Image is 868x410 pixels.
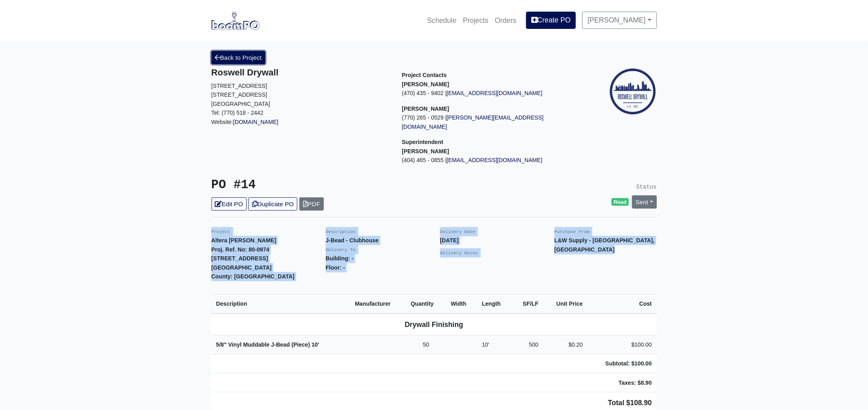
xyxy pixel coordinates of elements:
strong: Altera [PERSON_NAME] [211,237,276,244]
span: Read [612,198,629,206]
td: Taxes: $8.90 [587,373,657,392]
strong: [DATE] [440,237,459,244]
a: Create PO [526,12,576,28]
td: 500 [512,335,543,354]
p: [STREET_ADDRESS] [211,81,390,91]
th: Quantity [406,294,446,313]
small: Purchase From [555,229,590,234]
small: Delivery Notes [440,251,478,256]
strong: [GEOGRAPHIC_DATA] [211,264,272,271]
th: Unit Price [543,294,587,313]
a: Schedule [424,12,459,29]
p: (470) 435 - 9402 | [402,89,581,98]
span: 10' [482,341,489,348]
span: 10' [312,341,319,348]
a: [DOMAIN_NAME] [233,119,278,125]
td: $0.20 [543,335,587,354]
th: Length [477,294,512,313]
strong: Building: - [326,255,354,262]
th: Width [446,294,478,313]
td: $100.00 [587,335,657,354]
strong: [STREET_ADDRESS] [211,255,268,262]
a: [PERSON_NAME] [582,12,657,28]
small: Status [636,184,657,190]
p: Tel: (770) 518 - 2442 [211,108,390,118]
b: Drywall Finishing [405,321,463,329]
th: SF/LF [512,294,543,313]
a: Projects [460,12,492,29]
small: Delivery To [326,248,356,252]
th: Description [211,294,350,313]
strong: J-Bead - Clubhouse [326,237,379,244]
small: Description [326,229,356,234]
td: Subtotal: $100.00 [587,354,657,373]
strong: [PERSON_NAME] [402,148,449,154]
strong: [PERSON_NAME] [402,81,449,87]
strong: County: [GEOGRAPHIC_DATA] [211,273,295,280]
p: (404) 465 - 0855 | [402,156,581,165]
small: Project [211,229,230,234]
span: Project Contacts [402,72,447,78]
a: Back to Project [211,51,266,64]
th: Cost [587,294,657,313]
p: (770) 265 - 0529 | [402,113,581,131]
td: 50 [406,335,446,354]
a: Duplicate PO [248,197,297,211]
h5: Roswell Drywall [211,67,390,78]
a: [EMAIL_ADDRESS][DOMAIN_NAME] [447,157,543,163]
img: boomPO [211,11,260,30]
a: PDF [299,197,324,211]
a: [EMAIL_ADDRESS][DOMAIN_NAME] [447,90,543,96]
strong: 5/8" Vinyl Muddable J-Bead (Piece) [216,341,319,348]
a: Edit PO [211,197,247,211]
strong: Proj. Ref. No: 80-0974 [211,246,270,253]
p: [GEOGRAPHIC_DATA] [211,99,390,109]
th: Manufacturer [350,294,406,313]
h3: PO #14 [211,178,428,193]
p: L&W Supply - [GEOGRAPHIC_DATA], [GEOGRAPHIC_DATA] [555,236,657,254]
small: Delivery Date [440,229,476,234]
a: Sent [632,195,657,209]
p: [STREET_ADDRESS] [211,90,390,99]
strong: [PERSON_NAME] [402,106,449,112]
a: Orders [492,12,520,29]
div: Website: [211,67,390,126]
strong: Floor: - [326,264,345,271]
a: [PERSON_NAME][EMAIL_ADDRESS][DOMAIN_NAME] [402,114,544,130]
span: Superintendent [402,139,443,145]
